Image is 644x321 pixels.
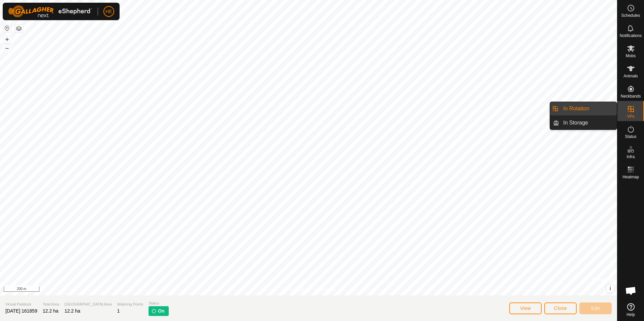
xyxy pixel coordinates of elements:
span: Schedules [621,13,640,17]
span: Help [626,313,635,317]
button: – [3,44,11,52]
span: Infra [626,155,635,159]
li: In Storage [550,116,617,130]
div: Open chat [621,281,641,301]
span: Heatmap [622,175,639,179]
span: Virtual Paddock [5,301,37,307]
span: 12.2 ha [65,308,80,314]
span: View [520,306,531,311]
span: Close [554,306,567,311]
span: Total Area [43,301,59,307]
span: VPs [627,114,634,118]
button: i [607,285,614,292]
span: Status [149,300,168,306]
span: Notifications [620,34,642,38]
button: Edit [579,302,612,314]
button: + [3,35,11,43]
button: Reset Map [3,24,11,32]
span: In Storage [563,119,588,127]
span: 1 [117,308,120,314]
img: Gallagher Logo [8,5,92,17]
span: Neckbands [620,94,641,98]
span: i [610,286,611,291]
button: Close [544,302,577,314]
span: On [158,308,164,315]
span: [DATE] 161859 [5,308,37,314]
a: Contact Us [315,287,335,293]
span: Mobs [626,54,636,58]
a: In Rotation [559,102,617,115]
button: Map Layers [15,25,23,33]
span: [GEOGRAPHIC_DATA] Area [65,301,112,307]
a: Help [617,300,644,319]
span: 12.2 ha [43,308,59,314]
li: In Rotation [550,102,617,115]
span: HE [105,8,112,15]
span: In Rotation [563,105,589,113]
span: Watering Points [117,301,143,307]
button: View [509,302,542,314]
a: Privacy Policy [282,287,307,293]
img: turn-on [151,308,157,314]
span: Status [625,135,636,139]
a: In Storage [559,116,617,130]
span: Edit [591,306,600,311]
span: Animals [623,74,638,78]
